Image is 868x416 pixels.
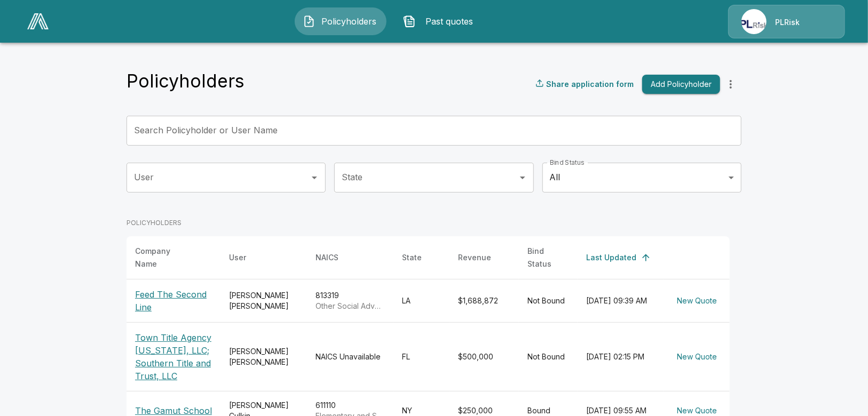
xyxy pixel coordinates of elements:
[449,322,519,391] td: $500,000
[519,236,578,279] th: Bind Status
[638,75,720,94] a: Add Policyholder
[315,290,385,311] div: 813319
[403,15,416,28] img: Past quotes Icon
[295,7,386,35] button: Policyholders IconPolicyholders
[673,291,721,311] button: New Quote
[458,251,491,264] div: Revenue
[642,75,720,94] button: Add Policyholder
[542,163,741,193] div: All
[393,322,449,391] td: FL
[578,279,664,322] td: [DATE] 09:39 AM
[578,322,664,391] td: [DATE] 02:15 PM
[135,245,193,270] div: Company Name
[320,15,378,28] span: Policyholders
[315,251,338,264] div: NAICS
[315,301,385,311] p: Other Social Advocacy Organizations
[303,15,315,28] img: Policyholders Icon
[229,346,298,367] div: [PERSON_NAME] [PERSON_NAME]
[393,279,449,322] td: LA
[720,74,741,95] button: more
[135,288,212,314] p: Feed The Second Line
[127,70,244,92] h4: Policyholders
[27,13,49,29] img: AA Logo
[127,218,730,228] p: POLICYHOLDERS
[673,347,721,367] button: New Quote
[519,279,578,322] td: Not Bound
[395,7,487,35] button: Past quotes IconPast quotes
[229,290,298,311] div: [PERSON_NAME] [PERSON_NAME]
[546,78,634,90] p: Share application form
[420,15,479,28] span: Past quotes
[449,279,519,322] td: $1,688,872
[550,158,585,167] label: Bind Status
[586,251,636,264] div: Last Updated
[519,322,578,391] td: Not Bound
[135,331,212,382] p: Town Title Agency [US_STATE], LLC; Southern Title and Trust, LLC
[307,170,322,185] button: Open
[515,170,530,185] button: Open
[402,251,422,264] div: State
[229,251,246,264] div: User
[307,322,393,391] td: NAICS Unavailable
